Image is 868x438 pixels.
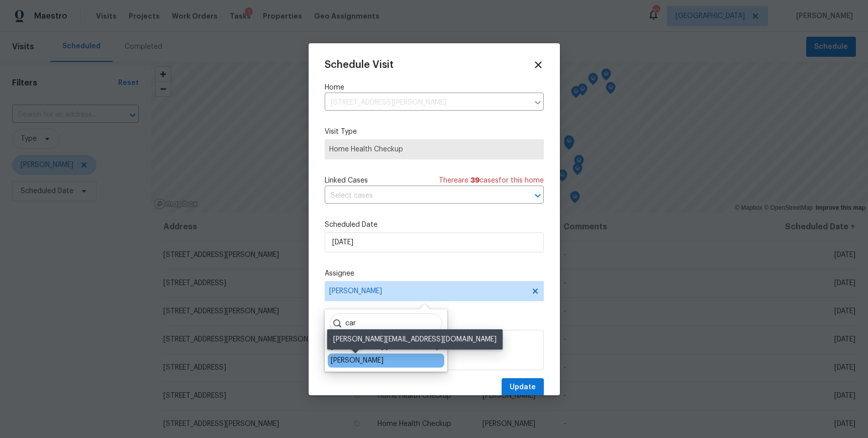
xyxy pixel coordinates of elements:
input: Enter in an address [325,95,529,111]
label: Home [325,82,544,93]
button: Open [531,189,545,203]
span: [PERSON_NAME] [329,287,526,295]
input: Select cases [325,188,516,204]
input: M/D/YYYY [325,232,544,252]
label: Visit Type [325,127,544,137]
span: There are case s for this home [439,176,544,186]
button: Update [502,378,544,397]
span: Schedule Visit [325,60,394,70]
div: [PERSON_NAME] [331,356,383,366]
span: Close [533,59,544,70]
div: [PERSON_NAME][EMAIL_ADDRESS][DOMAIN_NAME] [327,329,503,349]
span: Update [510,381,536,394]
span: 39 [470,177,479,184]
span: Home Health Checkup [329,144,539,154]
label: Assignee [325,269,544,279]
span: Linked Cases [325,176,368,186]
label: Scheduled Date [325,220,544,230]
